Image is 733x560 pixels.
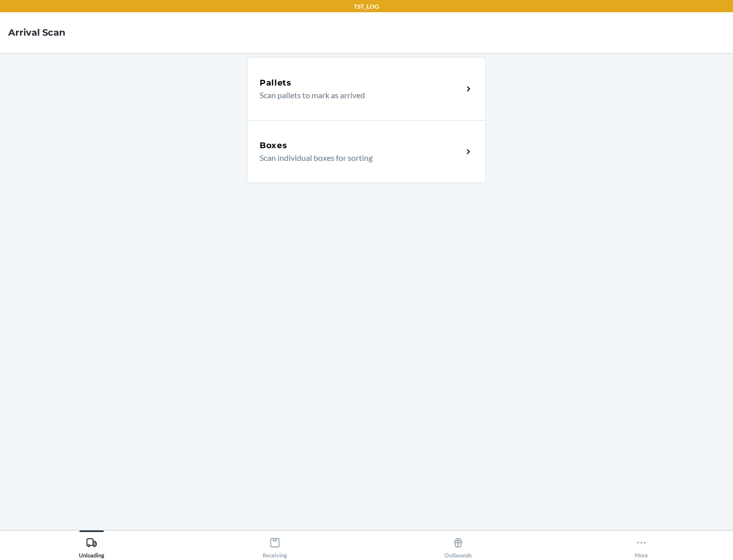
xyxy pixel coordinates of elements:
button: Receiving [183,530,366,558]
a: BoxesScan individual boxes for sorting [247,120,486,183]
h5: Pallets [260,77,292,89]
h4: Arrival Scan [8,26,65,39]
a: PalletsScan pallets to mark as arrived [247,57,486,120]
p: Scan individual boxes for sorting [260,152,455,164]
button: More [550,530,733,558]
div: More [635,533,648,558]
div: Unloading [79,533,104,558]
div: Outbounds [444,533,472,558]
p: TST_LOG [354,2,379,11]
button: Outbounds [366,530,550,558]
h5: Boxes [260,139,288,152]
div: Receiving [263,533,287,558]
p: Scan pallets to mark as arrived [260,89,455,101]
